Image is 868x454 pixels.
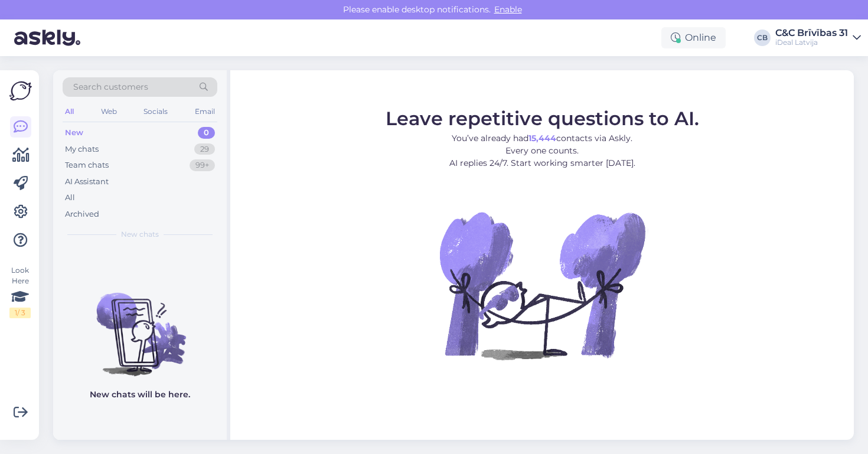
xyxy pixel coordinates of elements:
[198,127,215,139] div: 0
[99,104,119,119] div: Web
[775,28,861,47] a: C&C Brīvības 31iDeal Latvija
[491,4,526,15] span: Enable
[65,159,109,171] div: Team chats
[192,104,217,119] div: Email
[436,179,648,391] img: No Chat active
[73,81,148,93] span: Search customers
[194,143,215,155] div: 29
[775,38,848,47] div: iDeal Latvija
[386,107,699,130] span: Leave repetitive questions to AI.
[9,308,31,318] div: 1 / 3
[190,159,215,171] div: 99+
[65,143,99,155] div: My chats
[53,272,227,378] img: No chats
[141,104,170,119] div: Socials
[754,30,771,46] div: CB
[65,208,99,220] div: Archived
[63,104,76,119] div: All
[775,28,848,38] div: C&C Brīvības 31
[121,229,159,240] span: New chats
[65,127,83,139] div: New
[65,192,75,204] div: All
[386,132,699,169] p: You’ve already had contacts via Askly. Every one counts. AI replies 24/7. Start working smarter [...
[9,265,31,318] div: Look Here
[65,176,109,188] div: AI Assistant
[528,133,556,143] b: 15,444
[661,27,726,48] div: Online
[9,80,32,102] img: Askly Logo
[90,388,190,401] p: New chats will be here.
